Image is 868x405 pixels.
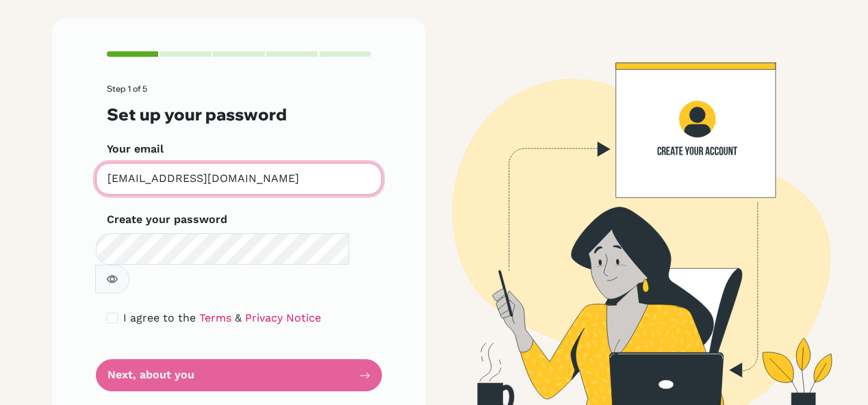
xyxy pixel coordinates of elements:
[107,211,227,228] label: Create your password
[235,311,242,324] span: &
[107,83,147,94] span: Step 1 of 5
[245,311,321,324] a: Privacy Notice
[123,311,196,324] span: I agree to the
[107,141,164,157] label: Your email
[107,105,371,125] h3: Set up your password
[199,311,231,324] a: Terms
[96,163,382,195] input: Insert your email*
